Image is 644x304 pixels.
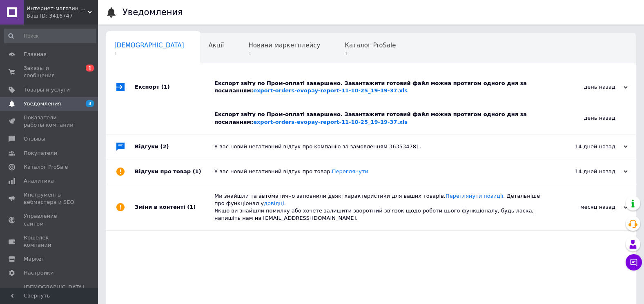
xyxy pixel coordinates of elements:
[214,168,546,175] div: У вас новий негативний відгук про товар.
[546,83,628,91] div: день назад
[114,42,184,49] span: [DEMOGRAPHIC_DATA]
[24,255,45,263] span: Маркет
[546,143,628,150] div: 14 дней назад
[187,204,196,210] span: (1)
[24,269,53,277] span: Настройки
[24,51,47,58] span: Главная
[248,51,320,57] span: 1
[24,163,68,171] span: Каталог ProSale
[160,143,169,150] span: (2)
[264,200,284,206] a: довідці
[24,234,76,249] span: Кошелек компании
[135,184,214,230] div: Зміни в контенті
[345,42,396,49] span: Каталог ProSale
[24,212,76,227] span: Управление сайтом
[86,100,94,107] span: 3
[114,51,184,57] span: 1
[24,65,76,79] span: Заказы и сообщения
[123,7,183,17] h1: Уведомления
[27,12,98,20] div: Ваш ID: 3416747
[253,87,408,94] a: export-orders-evopay-report-11-10-25_19-19-37.xls
[534,103,636,134] div: день назад
[253,119,408,125] a: export-orders-evopay-report-11-10-25_19-19-37.xls
[4,29,96,43] input: Поиск
[209,42,224,49] span: Акції
[135,134,214,159] div: Відгуки
[135,159,214,184] div: Відгуки про товар
[86,65,94,72] span: 1
[214,80,546,94] div: Експорт звіту по Пром-оплаті завершено. Завантажити готовий файл можна протягом одного дня за пос...
[24,114,76,129] span: Показатели работы компании
[546,168,628,175] div: 14 дней назад
[24,100,61,107] span: Уведомления
[193,168,201,174] span: (1)
[446,193,503,199] a: Переглянути позиції
[161,84,170,90] span: (1)
[626,254,642,270] button: Чат с покупателем
[27,5,88,12] span: Интернет-магазин "Smile"
[214,111,534,125] div: Експорт звіту по Пром-оплаті завершено. Завантажити готовий файл можна протягом одного дня за пос...
[248,42,320,49] span: Новини маркетплейсу
[135,72,214,103] div: Експорт
[24,86,70,94] span: Товары и услуги
[546,203,628,211] div: месяц назад
[24,191,76,206] span: Инструменты вебмастера и SEO
[24,177,54,185] span: Аналитика
[24,135,45,143] span: Отзывы
[214,143,546,150] div: У вас новий негативний відгук про компанію за замовленням 363534781.
[332,168,368,174] a: Переглянути
[214,192,546,222] div: Ми знайшли та автоматично заповнили деякі характеристики для ваших товарів. . Детальніше про функ...
[345,51,396,57] span: 1
[24,150,57,157] span: Покупатели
